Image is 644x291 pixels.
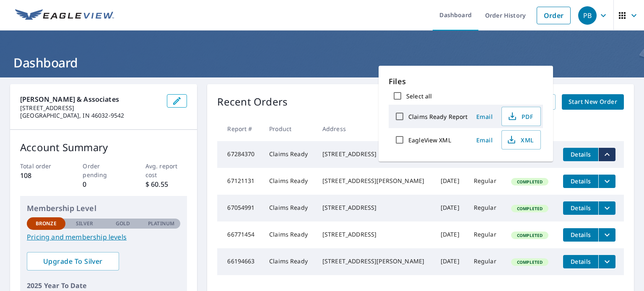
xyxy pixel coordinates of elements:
[20,112,160,119] p: [GEOGRAPHIC_DATA], IN 46032-9542
[148,220,174,227] p: Platinum
[322,150,427,158] div: [STREET_ADDRESS]
[27,281,180,291] p: 2025 Year To Date
[145,179,187,189] p: $ 60.55
[598,255,615,268] button: filesDropdownBtn-66194663
[406,92,432,100] label: Select all
[578,6,597,25] div: PB
[512,232,548,238] span: Completed
[408,113,468,121] label: Claims Ready Report
[501,107,541,126] button: PDF
[563,201,598,215] button: detailsBtn-67054991
[262,221,316,248] td: Claims Ready
[15,9,114,22] img: EV Logo
[568,177,593,185] span: Details
[262,248,316,275] td: Claims Ready
[408,136,451,144] label: EagleView XML
[262,141,316,168] td: Claims Ready
[20,140,187,155] p: Account Summary
[475,136,495,144] span: Email
[467,195,504,221] td: Regular
[76,220,93,227] p: Silver
[20,94,160,104] p: [PERSON_NAME] & Associates
[568,150,593,158] span: Details
[217,141,262,168] td: 67284370
[34,257,112,266] span: Upgrade To Silver
[598,148,615,161] button: filesDropdownBtn-67284370
[20,162,62,170] p: Total order
[217,168,262,195] td: 67121131
[562,94,624,110] a: Start New Order
[36,220,57,227] p: Bronze
[20,104,160,112] p: [STREET_ADDRESS]
[434,195,467,221] td: [DATE]
[471,134,498,147] button: Email
[262,195,316,221] td: Claims Ready
[27,203,180,214] p: Membership Level
[116,220,130,227] p: Gold
[568,204,593,212] span: Details
[217,94,288,110] p: Recent Orders
[512,259,548,265] span: Completed
[316,116,434,141] th: Address
[563,175,598,188] button: detailsBtn-67121131
[434,221,467,248] td: [DATE]
[217,116,262,141] th: Report #
[217,221,262,248] td: 66771454
[20,170,62,180] p: 108
[434,168,467,195] td: [DATE]
[389,76,543,87] p: Files
[569,97,617,107] span: Start New Order
[512,206,548,211] span: Completed
[467,221,504,248] td: Regular
[507,111,534,121] span: PDF
[563,148,598,161] button: detailsBtn-67284370
[83,179,125,189] p: 0
[83,162,125,179] p: Order pending
[10,54,634,71] h1: Dashboard
[262,116,316,141] th: Product
[467,168,504,195] td: Regular
[598,228,615,242] button: filesDropdownBtn-66771454
[434,248,467,275] td: [DATE]
[475,113,495,121] span: Email
[512,179,548,185] span: Completed
[568,231,593,239] span: Details
[501,130,541,149] button: XML
[598,201,615,215] button: filesDropdownBtn-67054991
[27,252,119,270] a: Upgrade To Silver
[322,203,427,212] div: [STREET_ADDRESS]
[471,110,498,123] button: Email
[262,168,316,195] td: Claims Ready
[563,255,598,268] button: detailsBtn-66194663
[563,228,598,242] button: detailsBtn-66771454
[217,195,262,221] td: 67054991
[322,257,427,265] div: [STREET_ADDRESS][PERSON_NAME]
[598,175,615,188] button: filesDropdownBtn-67121131
[145,162,187,179] p: Avg. report cost
[507,135,534,145] span: XML
[27,232,180,242] a: Pricing and membership levels
[537,7,571,24] a: Order
[322,177,427,185] div: [STREET_ADDRESS][PERSON_NAME]
[217,248,262,275] td: 66194663
[568,258,593,265] span: Details
[467,248,504,275] td: Regular
[322,230,427,239] div: [STREET_ADDRESS]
